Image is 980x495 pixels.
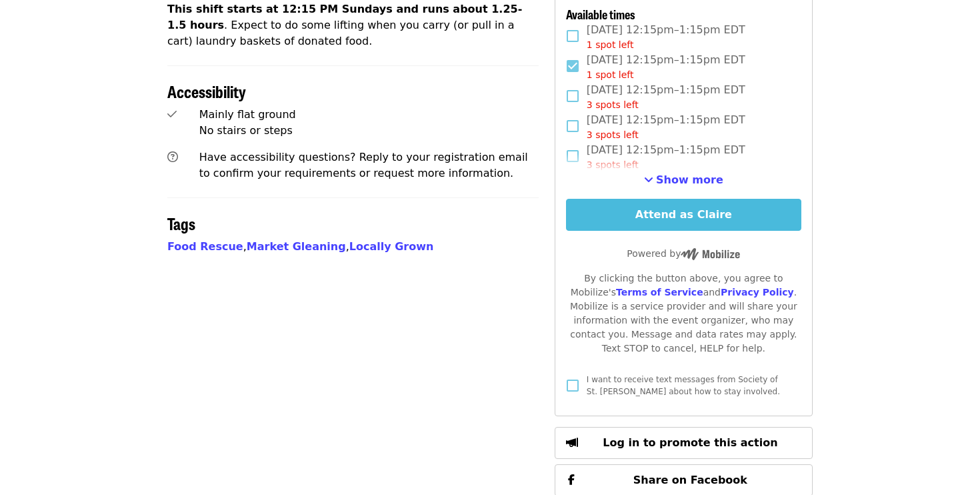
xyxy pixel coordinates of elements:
img: Powered by Mobilize [681,248,740,260]
button: Attend as Claire [566,199,801,231]
span: I want to receive text messages from Society of St. [PERSON_NAME] about how to stay involved. [587,375,780,396]
button: See more timeslots [644,172,723,188]
span: 1 spot left [587,39,634,50]
a: Terms of Service [616,287,703,298]
span: Log in to promote this action [603,436,777,449]
span: 1 spot left [587,69,634,80]
i: question-circle icon [167,151,178,163]
div: Mainly flat ground [199,107,539,123]
div: No stairs or steps [199,123,539,139]
span: Accessibility [167,79,246,103]
span: 3 spots left [587,129,639,140]
span: [DATE] 12:15pm–1:15pm EDT [587,52,745,82]
a: Privacy Policy [721,287,794,298]
i: check icon [167,108,177,121]
a: Market Gleaning [247,240,346,253]
span: [DATE] 12:15pm–1:15pm EDT [587,142,745,172]
span: , [167,240,247,253]
button: Log in to promote this action [555,427,813,459]
span: Have accessibility questions? Reply to your registration email to confirm your requirements or re... [199,151,528,179]
span: [DATE] 12:15pm–1:15pm EDT [587,22,745,52]
strong: This shift starts at 12:15 PM Sundays and runs about 1.25-1.5 hours [167,3,522,31]
span: Share on Facebook [633,474,747,486]
span: 3 spots left [587,99,639,110]
p: . Expect to do some lifting when you carry (or pull in a cart) laundry baskets of donated food. [167,1,539,49]
a: Food Rescue [167,240,243,253]
span: Show more [656,173,723,186]
span: , [247,240,349,253]
span: Powered by [627,248,740,259]
div: By clicking the button above, you agree to Mobilize's and . Mobilize is a service provider and wi... [566,272,801,356]
span: 3 spots left [587,159,639,170]
span: [DATE] 12:15pm–1:15pm EDT [587,82,745,112]
a: Locally Grown [349,240,434,253]
span: Available times [566,5,635,23]
span: Tags [167,211,195,235]
span: [DATE] 12:15pm–1:15pm EDT [587,112,745,142]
